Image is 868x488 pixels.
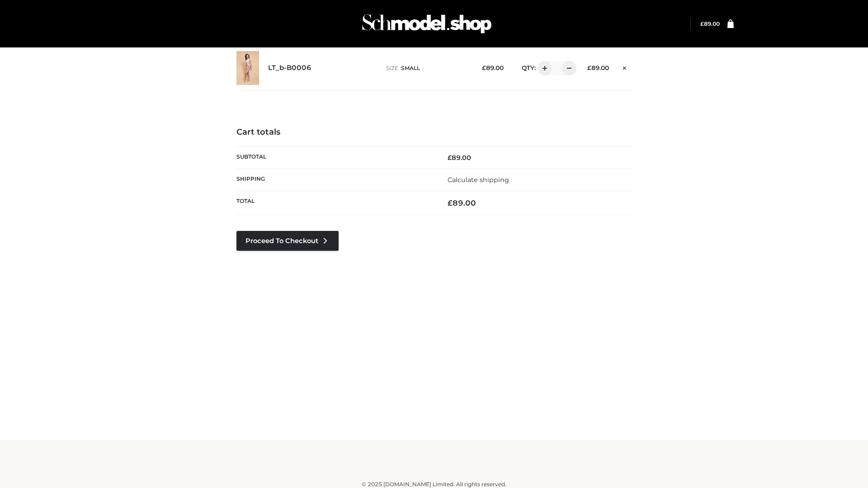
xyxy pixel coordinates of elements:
th: Subtotal [236,146,434,169]
a: £89.00 [700,20,720,27]
span: SMALL [401,65,420,71]
span: £ [700,20,704,27]
span: £ [448,198,453,207]
th: Total [236,191,434,215]
bdi: 89.00 [482,64,504,71]
span: £ [482,64,486,71]
span: £ [448,154,452,162]
div: QTY: [513,61,573,75]
span: £ [587,64,591,71]
th: Shipping [236,169,434,191]
bdi: 89.00 [587,64,609,71]
p: size : [386,64,468,72]
a: Calculate shipping [448,176,509,184]
a: Proceed to Checkout [236,231,339,251]
bdi: 89.00 [700,20,720,27]
img: LT_b-B0006 - SMALL [236,51,259,85]
img: Schmodel Admin 964 [359,6,495,42]
bdi: 89.00 [448,154,471,162]
a: LT_b-B0006 [268,64,311,72]
bdi: 89.00 [448,198,476,207]
h4: Cart totals [236,127,632,137]
a: Remove this item [618,61,632,73]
